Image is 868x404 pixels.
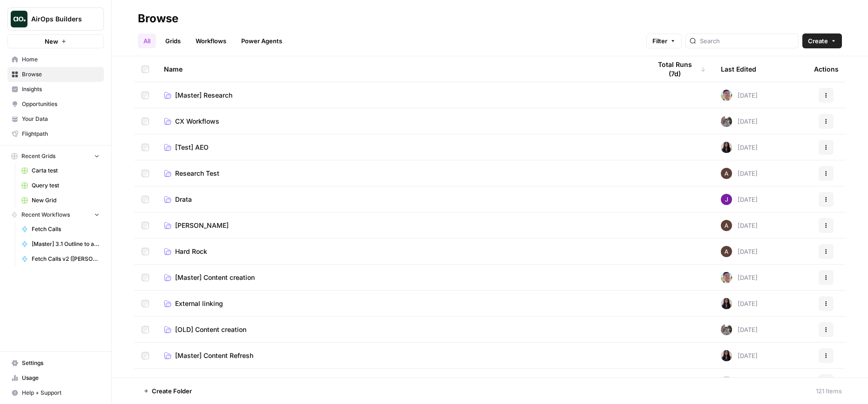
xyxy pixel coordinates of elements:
img: rox323kbkgutb4wcij4krxobkpon [721,298,732,309]
a: Research Test [164,169,636,178]
a: Workflows [190,33,232,48]
span: Fetch Calls v2 ([PERSON_NAME]) [32,255,100,263]
a: Power Agents [236,33,288,48]
span: Research Test [175,169,219,178]
span: [Master] Content creation [175,273,255,282]
span: [PERSON_NAME] [175,221,229,230]
span: Create Folder [152,386,192,396]
a: Opportunities [7,97,104,112]
div: [DATE] [721,324,758,335]
input: Search [700,36,794,46]
span: AirOps Builders [31,14,88,24]
div: [DATE] [721,142,758,153]
img: rox323kbkgutb4wcij4krxobkpon [721,142,732,153]
img: 99f2gcj60tl1tjps57nny4cf0tt1 [721,272,732,283]
span: Flightpath [22,130,100,138]
span: Drata [175,195,192,204]
a: [Master] 3.1 Outline to article [17,237,104,252]
span: Home [22,55,100,64]
span: Usage [22,374,100,382]
span: [Master] Research [175,91,232,100]
img: wtbmvrjo3qvncyiyitl6zoukl9gz [721,246,732,257]
button: Create [802,33,842,48]
a: [Test] AEO [164,143,636,152]
img: 99f2gcj60tl1tjps57nny4cf0tt1 [721,90,732,101]
a: [OLD] Content creation [164,325,636,334]
a: Settings [7,356,104,371]
a: Insights [7,82,104,97]
span: [Master] Content Refresh [175,351,253,360]
a: CX Workflows [164,117,636,126]
a: Grids [160,33,186,48]
span: Recent Workflows [21,211,70,219]
img: a2mlt6f1nb2jhzcjxsuraj5rj4vi [721,324,732,335]
div: Name [164,56,636,82]
a: Browse [7,67,104,82]
a: Flightpath [7,126,104,141]
button: Recent Grids [7,149,104,163]
span: New Grid [32,196,100,205]
span: [Test] AEO [175,143,209,152]
a: Home [7,52,104,67]
div: [DATE] [721,116,758,127]
div: [DATE] [721,168,758,179]
div: Browse [138,11,178,26]
span: External linking [175,299,223,308]
div: [DATE] [721,220,758,231]
a: Carta test [17,163,104,178]
button: Filter [646,33,682,48]
div: [DATE] [721,272,758,283]
span: Create [808,36,828,46]
span: Archive [175,377,199,386]
button: Recent Workflows [7,208,104,222]
div: 121 Items [816,386,842,396]
a: Fetch Calls [17,222,104,237]
button: Workspace: AirOps Builders [7,7,104,31]
div: Actions [814,56,839,82]
img: rox323kbkgutb4wcij4krxobkpon [721,350,732,361]
img: wtbmvrjo3qvncyiyitl6zoukl9gz [721,168,732,179]
a: Hard Rock [164,247,636,256]
div: [DATE] [721,376,758,387]
div: Last Edited [721,56,756,82]
span: Filter [652,36,667,46]
div: [DATE] [721,298,758,309]
button: New [7,34,104,48]
img: wtbmvrjo3qvncyiyitl6zoukl9gz [721,220,732,231]
img: t5ef5oef8zpw1w4g2xghobes91mw [721,376,732,387]
a: Your Data [7,112,104,126]
span: New [45,37,58,46]
span: Carta test [32,166,100,175]
a: Query test [17,178,104,193]
img: AirOps Builders Logo [11,11,27,27]
a: [PERSON_NAME] [164,221,636,230]
span: Insights [22,85,100,93]
span: Browse [22,70,100,79]
a: [Master] Content creation [164,273,636,282]
a: External linking [164,299,636,308]
a: [Master] Content Refresh [164,351,636,360]
div: [DATE] [721,246,758,257]
button: Help + Support [7,385,104,400]
span: CX Workflows [175,117,219,126]
a: All [138,33,156,48]
span: Opportunities [22,100,100,108]
span: Help + Support [22,389,100,397]
a: Drata [164,195,636,204]
a: Fetch Calls v2 ([PERSON_NAME]) [17,252,104,266]
img: nj1ssy6o3lyd6ijko0eoja4aphzn [721,194,732,205]
button: Create Folder [138,384,197,398]
a: Archive [164,377,636,386]
span: Settings [22,359,100,367]
div: [DATE] [721,194,758,205]
a: Usage [7,371,104,385]
div: Total Runs (7d) [651,56,706,82]
div: [DATE] [721,90,758,101]
img: a2mlt6f1nb2jhzcjxsuraj5rj4vi [721,116,732,127]
a: [Master] Research [164,91,636,100]
a: New Grid [17,193,104,208]
span: Fetch Calls [32,225,100,233]
span: [Master] 3.1 Outline to article [32,240,100,248]
span: [OLD] Content creation [175,325,246,334]
span: Hard Rock [175,247,207,256]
